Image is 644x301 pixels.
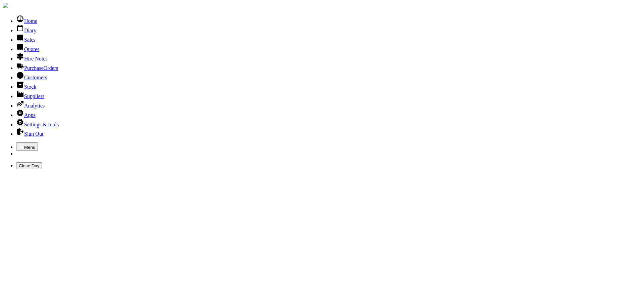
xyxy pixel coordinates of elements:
[16,90,641,99] li: Suppliers
[16,56,48,61] a: Hire Notes
[16,162,42,169] button: Close Day
[16,46,39,52] a: Quotes
[16,37,36,43] a: Sales
[16,122,59,127] a: Settings & tools
[16,112,36,118] a: Apps
[16,75,47,80] a: Customers
[16,142,38,151] button: Menu
[16,84,36,90] a: Stock
[16,65,58,71] a: PurchaseOrders
[16,34,641,43] li: Sales
[16,52,641,62] li: Hire Notes
[16,131,43,137] a: Sign Out
[16,18,37,24] a: Home
[16,28,36,33] a: Diary
[16,103,45,109] a: Analytics
[3,3,8,8] img: companylogo.jpg
[16,81,641,90] li: Stock
[16,93,44,99] a: Suppliers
